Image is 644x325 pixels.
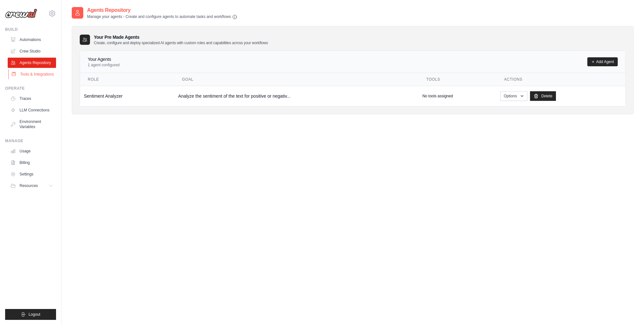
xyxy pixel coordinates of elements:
h4: Your Agents [88,56,119,62]
a: Environment Variables [8,117,56,132]
a: Crew Studio [8,46,56,56]
img: Logo [5,9,37,18]
a: Traces [8,93,56,104]
th: Role [80,73,174,86]
a: Settings [8,169,56,179]
a: Billing [8,158,56,168]
p: No tools assigned [422,93,453,99]
a: Delete [530,91,556,101]
a: Add Agent [587,57,618,66]
td: Analyze the sentiment of the text for positive or negativ... [174,86,419,106]
div: Build [5,27,56,32]
th: Goal [174,73,419,86]
div: Manage [5,138,56,143]
div: Operate [5,86,56,91]
button: Resources [8,181,56,191]
th: Actions [496,73,625,86]
h2: Agents Repository [87,6,237,14]
a: LLM Connections [8,105,56,115]
p: 1 agent configured [88,62,119,68]
td: Sentiment Analyzer [80,86,174,106]
button: Options [500,91,527,101]
a: Tools & Integrations [8,69,57,79]
p: Manage your agents - Create and configure agents to automate tasks and workflows [87,14,237,20]
p: Create, configure and deploy specialized AI agents with custom roles and capabilities across your... [94,40,268,45]
h3: Your Pre Made Agents [94,34,268,45]
span: Logout [29,312,40,317]
a: Automations [8,35,56,45]
span: Resources [20,183,38,188]
button: Logout [5,309,56,320]
th: Tools [419,73,496,86]
a: Usage [8,146,56,156]
a: Agents Repository [8,58,56,68]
